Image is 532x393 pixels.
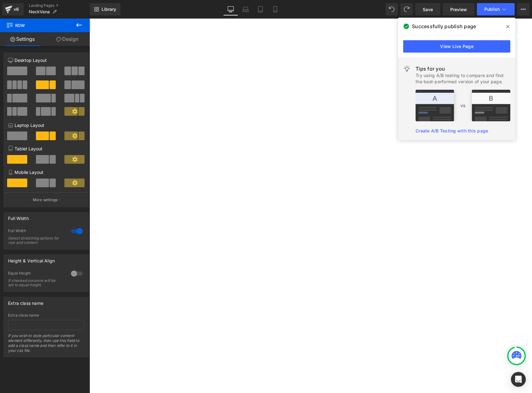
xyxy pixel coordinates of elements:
a: Mobile [268,3,283,15]
button: Undo [386,3,398,15]
button: More settings [4,192,89,207]
a: Landing Pages [29,3,90,8]
div: v6 [12,5,20,13]
img: tip.png [416,90,510,121]
img: light.svg [403,65,411,72]
button: More [517,3,530,15]
div: Extra class name [8,313,84,317]
a: Laptop [238,3,253,15]
div: If checked columns will be set to equal height. [8,279,64,287]
span: Library [102,6,116,12]
p: Mobile Layout [8,169,84,175]
p: Tablet Layout [8,145,84,152]
p: More settings [33,197,58,203]
span: Publish [484,7,500,12]
div: Extra class name [8,297,43,306]
div: Try using A/B testing to compare and find the best-performed version of your page. [416,72,510,85]
a: Preview [443,3,474,15]
a: Tablet [253,3,268,15]
a: Desktop [223,3,238,15]
span: NeckVana [29,9,50,14]
div: Select stretching options for row and content. [8,236,64,245]
span: Row [6,19,68,32]
button: Redo [400,3,413,15]
a: New Library [90,3,120,15]
div: Tips for you [416,65,510,72]
a: Design [45,32,90,46]
div: Equal Height [8,271,65,277]
a: View Live Page [403,40,510,53]
span: Preview [450,6,467,13]
a: Create A/B Testing with this page [416,128,488,133]
div: Full Width [8,212,29,221]
div: If you wish to style particular content element differently, then use this field to add a class n... [8,333,84,357]
a: v6 [2,3,24,15]
p: Laptop Layout [8,122,84,128]
div: Full Width [8,228,65,235]
p: Desktop Layout [8,57,84,63]
div: Open Intercom Messenger [511,372,526,387]
button: Publish [477,3,515,15]
div: Height & Vertical Align [8,255,55,263]
span: Successfully publish page [412,23,476,30]
span: Save [423,6,433,13]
